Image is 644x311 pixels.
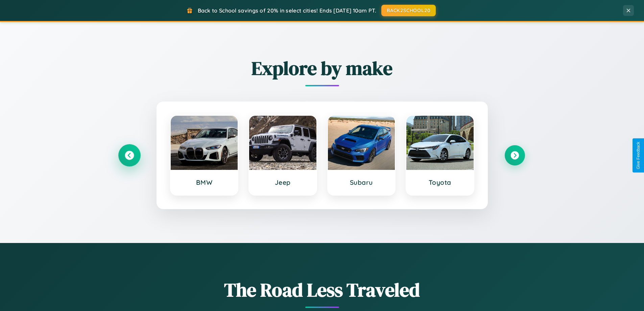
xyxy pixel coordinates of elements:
[636,142,641,169] div: Give Feedback
[198,7,376,14] span: Back to School savings of 20% in select cities! Ends [DATE] 10am PT.
[119,277,525,303] h1: The Road Less Traveled
[256,178,310,186] h3: Jeep
[381,5,436,16] button: BACK2SCHOOL20
[177,178,231,186] h3: BMW
[413,178,467,186] h3: Toyota
[335,178,388,186] h3: Subaru
[119,55,525,81] h2: Explore by make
